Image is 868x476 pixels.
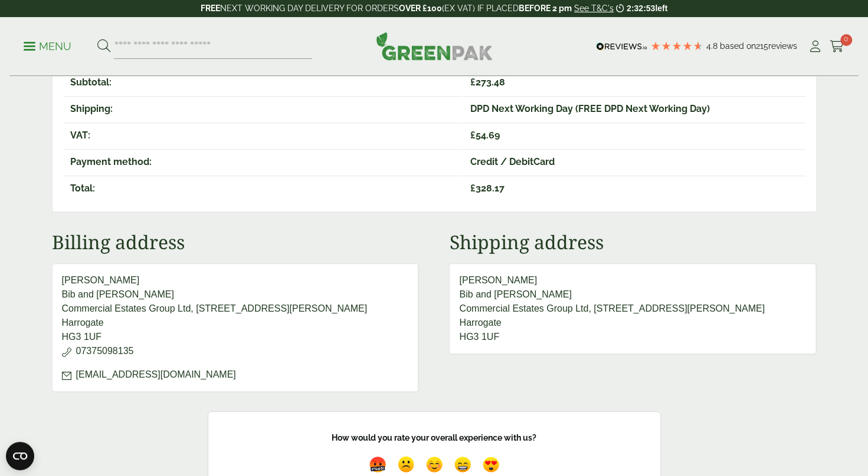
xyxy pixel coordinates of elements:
[63,70,463,95] th: Subtotal:
[756,41,768,51] span: 215
[470,183,505,194] span: 328.17
[423,453,446,475] img: emoji
[574,4,614,13] a: See T&C's
[470,77,476,88] span: £
[52,263,419,392] address: [PERSON_NAME] Bib and [PERSON_NAME] Commercial Estates Group Ltd, [STREET_ADDRESS][PERSON_NAME] H...
[480,453,502,475] img: emoji
[201,4,220,13] strong: FREE
[840,34,852,46] span: 0
[830,38,844,55] a: 0
[470,130,500,141] span: 54.69
[830,41,844,52] i: Cart
[62,368,408,382] p: [EMAIL_ADDRESS][DOMAIN_NAME]
[449,263,816,355] address: [PERSON_NAME] Bib and [PERSON_NAME] Commercial Estates Group Ltd, [STREET_ADDRESS][PERSON_NAME] H...
[720,41,756,51] span: Based on
[470,77,505,88] span: 273.48
[62,344,408,358] p: 07375098135
[768,41,797,51] span: reviews
[470,183,476,194] span: £
[399,4,442,13] strong: OVER £100
[63,123,463,148] th: VAT:
[596,42,647,51] img: REVIEWS.io
[706,41,720,51] span: 4.8
[650,41,703,51] div: 4.79 Stars
[470,130,476,141] span: £
[395,453,417,475] img: emoji
[366,453,389,475] img: emoji
[627,4,655,13] span: 2:32:53
[463,149,805,174] td: Credit / DebitCard
[451,453,474,475] img: emoji
[63,96,463,121] th: Shipping:
[519,4,572,13] strong: BEFORE 2 pm
[63,149,463,174] th: Payment method:
[24,39,71,51] a: Menu
[52,231,419,253] h2: Billing address
[24,39,71,54] p: Menu
[463,96,805,121] td: DPD Next Working Day (FREE DPD Next Working Day)
[376,32,493,60] img: GreenPak Supplies
[6,442,34,470] button: Open CMP widget
[449,231,816,253] h2: Shipping address
[63,176,463,201] th: Total:
[655,4,667,13] span: left
[808,41,823,52] i: My Account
